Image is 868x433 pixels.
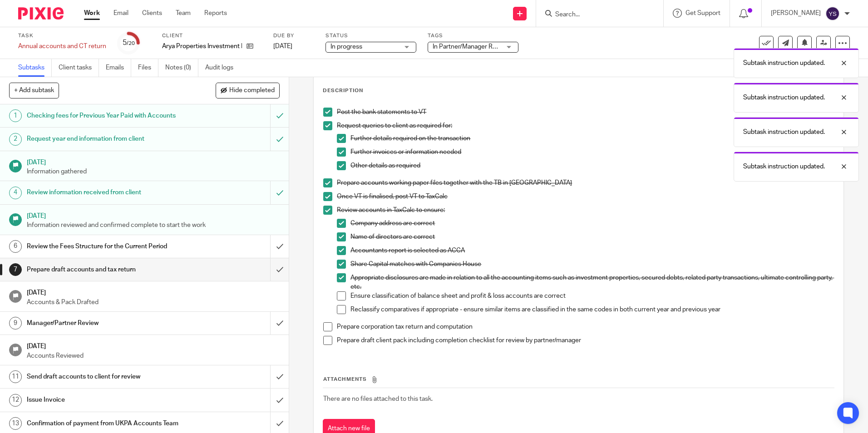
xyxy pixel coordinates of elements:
[337,178,833,187] p: Prepare accounts working paper files together with the TB in [GEOGRAPHIC_DATA]
[162,42,242,51] p: Arya Properties Investment Ltd
[27,340,280,351] h1: [DATE]
[9,394,22,407] div: 12
[9,417,22,430] div: 13
[27,417,183,430] h1: Confirmation of payment from UKPA Accounts Team
[743,162,825,171] p: Subtask instruction updated.
[18,7,64,20] img: Pixie
[337,322,833,331] p: Prepare corporation tax return and computation
[27,167,280,176] p: Information gathered
[27,240,183,253] h1: Review the Fees Structure for the Current Period
[350,134,833,143] p: Further details required on the transaction
[825,6,840,21] img: svg%3E
[323,87,363,94] p: Description
[18,42,106,51] div: Annual accounts and CT return
[350,305,833,314] p: Reclassify comparatives if appropriate - ensure similar items are classified in the same codes in...
[330,44,362,50] span: In progress
[84,9,100,18] a: Work
[205,59,240,77] a: Audit logs
[337,121,833,130] p: Request queries to client as required for:
[27,298,280,307] p: Accounts & Pack Drafted
[142,9,162,18] a: Clients
[350,246,833,255] p: Accountants report is selected as ACCA
[273,43,292,49] span: [DATE]
[27,209,280,221] h1: [DATE]
[273,32,314,39] label: Due by
[27,351,280,360] p: Accounts Reviewed
[9,133,22,146] div: 2
[9,370,22,383] div: 11
[323,377,367,382] span: Attachments
[323,396,433,402] span: There are no files attached to this task.
[428,32,518,39] label: Tags
[743,59,825,68] p: Subtask instruction updated.
[127,41,135,46] small: /20
[350,219,833,228] p: Company address are correct
[123,38,135,48] div: 5
[27,221,280,230] p: Information reviewed and confirmed complete to start the work
[350,232,833,241] p: Name of directors are correct
[325,32,416,39] label: Status
[204,9,227,18] a: Reports
[9,83,59,98] button: + Add subtask
[27,156,280,167] h1: [DATE]
[138,59,158,77] a: Files
[743,128,825,137] p: Subtask instruction updated.
[216,83,280,98] button: Hide completed
[433,44,509,50] span: In Partner/Manager Review
[337,192,833,201] p: Once VT is finalised, post VT to TaxCalc
[9,240,22,253] div: 6
[27,286,280,297] h1: [DATE]
[350,273,833,292] p: Appropriate disclosures are made in relation to all the accounting items such as investment prope...
[9,187,22,199] div: 4
[176,9,191,18] a: Team
[27,370,183,384] h1: Send draft accounts to client for review
[27,316,183,330] h1: Manager/Partner Review
[350,291,833,300] p: Ensure classification of balance sheet and profit & loss accounts are correct
[229,87,275,94] span: Hide completed
[18,32,106,39] label: Task
[350,148,833,157] p: Further invoices or information needed
[59,59,99,77] a: Client tasks
[27,109,183,123] h1: Checking fees for Previous Year Paid with Accounts
[337,336,833,345] p: Prepare draft client pack including completion checklist for review by partner/manager
[9,263,22,276] div: 7
[18,59,52,77] a: Subtasks
[165,59,198,77] a: Notes (0)
[337,108,833,117] p: Post the bank statements to VT
[106,59,131,77] a: Emails
[9,109,22,122] div: 1
[27,186,183,199] h1: Review information received from client
[743,93,825,102] p: Subtask instruction updated.
[350,260,833,269] p: Share Capital matches with Companies House
[27,393,183,407] h1: Issue Invoice
[337,206,833,215] p: Review accounts in TaxCalc to ensure:
[27,263,183,276] h1: Prepare draft accounts and tax return
[350,161,833,170] p: Other details as required
[113,9,128,18] a: Email
[162,32,262,39] label: Client
[27,132,183,146] h1: Request year end information from client
[9,317,22,330] div: 9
